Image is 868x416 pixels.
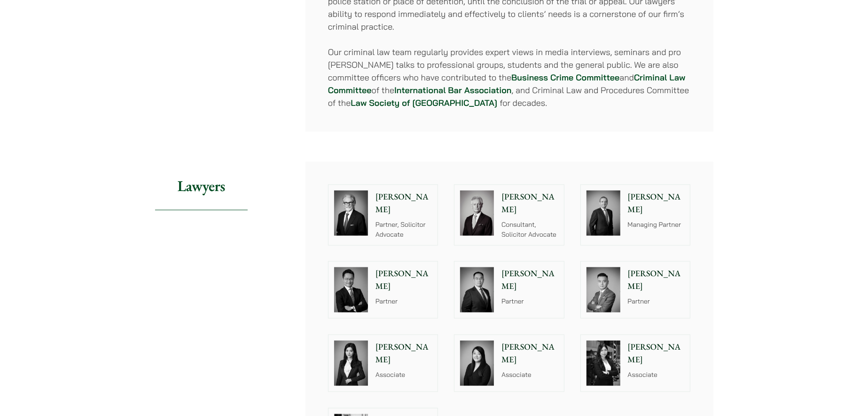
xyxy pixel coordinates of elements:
a: [PERSON_NAME] Partner, Solicitor Advocate [328,184,438,246]
p: Associate [628,370,685,380]
p: [PERSON_NAME] [501,267,558,293]
p: Partner [501,296,558,306]
p: [PERSON_NAME] [375,341,432,366]
a: [PERSON_NAME] Partner [328,261,438,319]
p: [PERSON_NAME] [501,191,558,216]
p: Partner [628,296,685,306]
a: Florence Yan photo [PERSON_NAME] Associate [328,335,438,392]
p: [PERSON_NAME] [375,267,432,293]
a: Joanne Lam photo [PERSON_NAME] Associate [580,335,691,392]
a: [PERSON_NAME] Partner [580,261,691,319]
a: Criminal Law Committee [328,72,686,96]
p: [PERSON_NAME] [628,267,685,293]
p: Associate [501,370,558,380]
a: [PERSON_NAME] Managing Partner [580,184,691,246]
p: Consultant, Solicitor Advocate [501,220,558,240]
p: Associate [375,370,432,380]
a: International Bar Association [394,85,512,96]
a: Business Crime Committee [511,72,619,83]
img: Florence Yan photo [334,341,368,386]
a: [PERSON_NAME] Partner [454,261,564,319]
p: [PERSON_NAME] [628,191,685,216]
p: [PERSON_NAME] [628,341,685,366]
a: Law Society of [GEOGRAPHIC_DATA] [351,97,497,108]
img: Joanne Lam photo [586,341,620,386]
p: Partner, Solicitor Advocate [375,220,432,240]
p: [PERSON_NAME] [501,341,558,366]
h2: Lawyers [155,162,248,210]
a: [PERSON_NAME] Associate [454,335,564,392]
p: Managing Partner [628,220,685,230]
p: [PERSON_NAME] [375,191,432,216]
p: Our criminal law team regularly provides expert views in media interviews, seminars and pro [PERS... [328,46,691,109]
a: [PERSON_NAME] Consultant, Solicitor Advocate [454,184,564,246]
p: Partner [375,296,432,306]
